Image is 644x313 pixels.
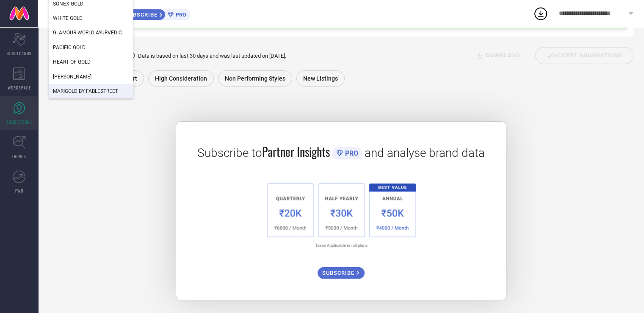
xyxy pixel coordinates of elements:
div: WHITE GOLD [49,11,133,25]
div: Accept Suggestions [535,47,633,64]
span: and analyse brand data [365,146,485,160]
span: SCORECARDS [7,50,32,56]
span: Non Performing Styles [225,75,285,82]
img: 1a6fb96cb29458d7132d4e38d36bc9c7.png [260,177,421,252]
a: SUBSCRIBE [318,261,365,279]
span: Subscribe to [197,146,262,160]
span: SUBSCRIBE [121,11,160,18]
span: PRO [174,11,186,18]
div: Open download list [533,6,548,21]
span: New Listings [303,75,338,82]
span: WHITE GOLD [53,15,83,21]
a: SUBSCRIBEPRO [121,7,191,20]
span: SONEX GOLD [53,1,83,7]
span: [PERSON_NAME] [53,74,91,80]
div: HEART OF GOLD [49,55,133,69]
span: GLAMOUR WORLD AYURVEDIC [53,30,122,36]
span: PACIFIC GOLD [53,45,86,50]
span: Partner Insights [262,143,330,160]
div: MARIGOLD BY FABLESTREET [49,84,133,98]
span: PRO [343,149,358,157]
div: PACIFIC GOLD [49,40,133,55]
div: ADRIANO GOLDSCHMIED [49,70,133,84]
span: SUBSCRIBE [322,270,357,276]
span: Data is based on last 30 days and was last updated on [DATE] . [138,53,286,59]
span: TRENDS [12,153,26,159]
span: WORKSPACE [8,84,31,91]
div: GLAMOUR WORLD AYURVEDIC [49,25,133,40]
span: SUGGESTIONS [6,119,32,125]
span: FWD [15,187,23,194]
span: HEART OF GOLD [53,59,91,65]
span: MARIGOLD BY FABLESTREET [53,88,118,94]
span: High Consideration [155,75,207,82]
